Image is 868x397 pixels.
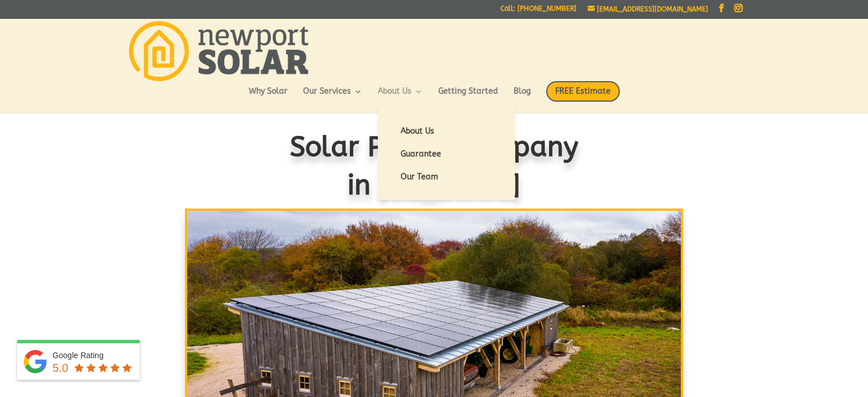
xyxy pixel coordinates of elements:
[546,81,620,113] a: FREE Estimate
[378,87,423,107] a: About Us
[389,120,503,143] a: About Us
[438,87,498,107] a: Getting Started
[290,131,579,201] span: Solar Power Company in [US_STATE]
[129,21,308,81] img: Newport Solar | Solar Energy Optimized.
[546,81,620,102] span: FREE Estimate
[514,87,531,107] a: Blog
[303,87,362,107] a: Our Services
[588,5,708,13] a: [EMAIL_ADDRESS][DOMAIN_NAME]
[389,143,503,166] a: Guarantee
[500,5,576,17] a: Call: [PHONE_NUMBER]
[249,87,288,107] a: Why Solar
[53,362,68,374] span: 5.0
[389,166,503,189] a: Our Team
[53,350,134,361] div: Google Rating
